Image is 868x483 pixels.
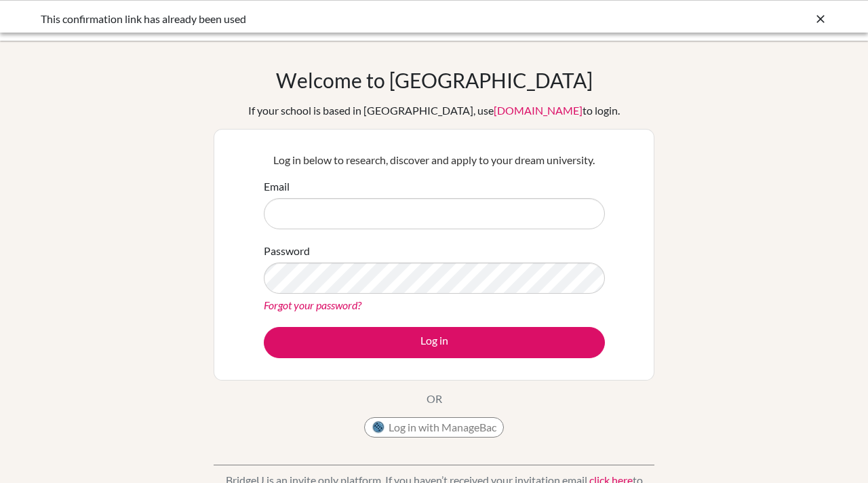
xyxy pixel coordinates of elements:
div: If your school is based in [GEOGRAPHIC_DATA], use to login. [248,102,620,119]
p: Log in below to research, discover and apply to your dream university. [264,152,605,168]
button: Log in [264,327,605,358]
label: Email [264,178,290,195]
div: This confirmation link has already been used [41,11,624,27]
p: OR [427,391,442,407]
label: Password [264,243,310,259]
h1: Welcome to [GEOGRAPHIC_DATA] [276,68,593,92]
a: [DOMAIN_NAME] [494,104,583,117]
button: Log in with ManageBac [364,417,504,438]
a: Forgot your password? [264,298,361,311]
